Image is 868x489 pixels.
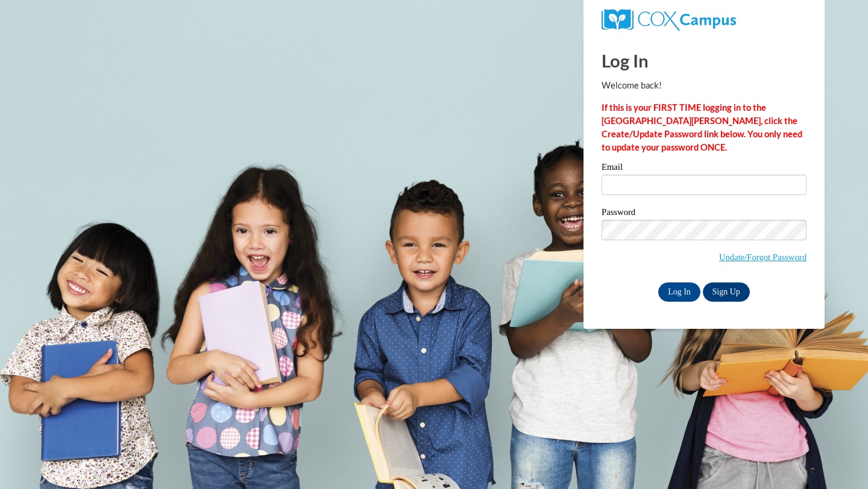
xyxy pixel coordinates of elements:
p: Welcome back! [602,79,807,92]
a: Sign Up [703,282,750,302]
label: Password [602,208,807,220]
a: Update/Forgot Password [719,252,807,262]
img: COX Campus [602,9,736,31]
input: Log In [658,282,700,302]
a: COX Campus [602,14,736,24]
strong: If this is your FIRST TIME logging in to the [GEOGRAPHIC_DATA][PERSON_NAME], click the Create/Upd... [602,102,802,152]
h1: Log In [602,48,807,73]
label: Email [602,163,807,175]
